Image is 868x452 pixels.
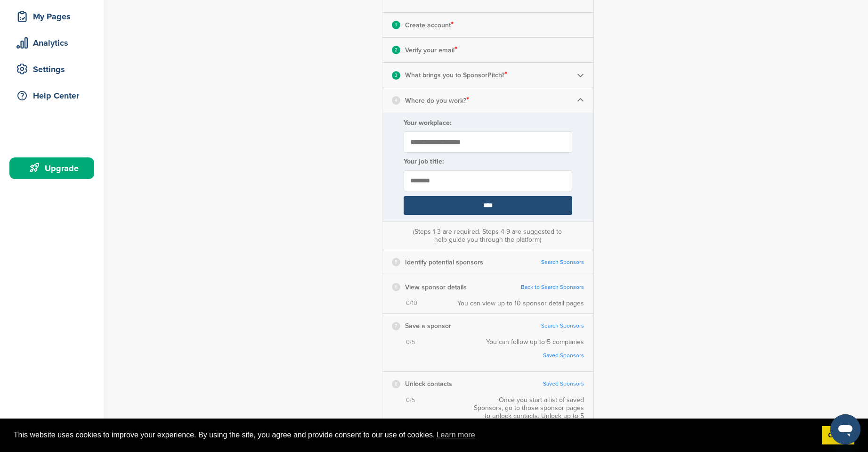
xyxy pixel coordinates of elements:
a: Back to Search Sponsors [521,284,584,291]
div: Settings [14,61,94,78]
p: Unlock contacts [405,378,452,390]
p: Verify your email [405,44,457,56]
div: (Steps 1-3 are required. Steps 4-9 are suggested to help guide you through the platform) [411,228,564,244]
a: Saved Sponsors [495,352,584,359]
a: Saved Sponsors [543,380,584,387]
div: You can view up to 10 sponsor detail pages [457,299,584,307]
div: Once you start a list of saved Sponsors, go to those sponsor pages to unlock contacts. Unlock up ... [468,396,584,447]
a: learn more about cookies [435,428,477,442]
img: Checklist arrow 2 [577,72,584,79]
a: Help Center [9,85,94,107]
div: 4 [392,96,400,105]
label: Your job title: [404,157,572,165]
div: 1 [392,21,400,29]
div: 8 [392,380,400,388]
div: My Pages [14,8,94,25]
p: Save a sponsor [405,320,451,332]
p: Create account [405,19,454,31]
p: Where do you work? [405,94,469,107]
span: 0/5 [406,338,415,346]
span: 0/5 [406,396,415,404]
a: Search Sponsors [541,322,584,329]
div: You can follow up to 5 companies [486,338,584,365]
iframe: Button to launch messaging window [830,414,860,444]
a: Upgrade [9,157,94,179]
div: 2 [392,46,400,54]
div: Help Center [14,87,94,104]
div: 5 [392,258,400,266]
p: What brings you to SponsorPitch? [405,69,507,81]
div: Upgrade [14,160,94,177]
div: 6 [392,283,400,291]
a: Search Sponsors [541,259,584,266]
p: Identify potential sponsors [405,256,483,268]
p: View sponsor details [405,281,467,293]
img: Checklist arrow 1 [577,97,584,104]
a: Settings [9,58,94,80]
a: My Pages [9,6,94,27]
a: dismiss cookie message [822,426,854,445]
span: This website uses cookies to improve your experience. By using the site, you agree and provide co... [14,428,814,442]
span: 0/10 [406,299,417,307]
div: 3 [392,71,400,80]
label: Your workplace: [404,119,572,127]
a: Analytics [9,32,94,54]
div: 7 [392,322,400,330]
div: Analytics [14,34,94,51]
